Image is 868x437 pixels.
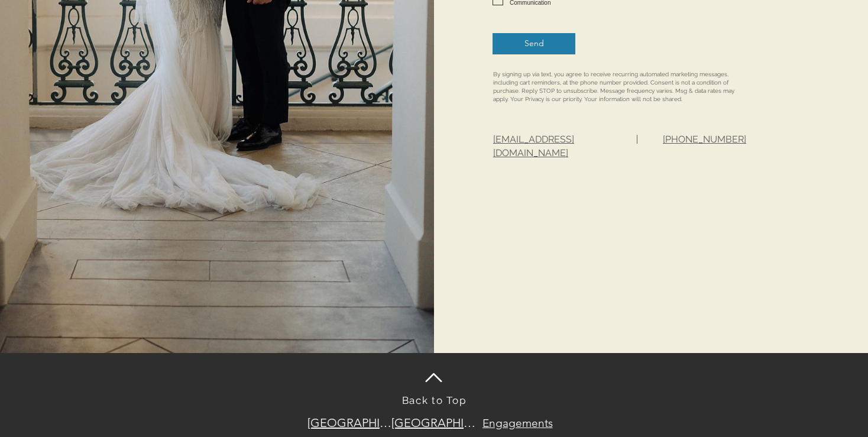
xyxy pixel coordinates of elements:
[475,411,559,435] a: Engagements
[307,411,391,435] a: Los Angeles
[524,38,544,50] span: Send
[391,416,475,430] span: [GEOGRAPHIC_DATA]
[663,134,746,145] a: [PHONE_NUMBER]
[402,394,467,406] a: Back to Top
[391,411,475,435] a: Seattle
[493,134,574,158] a: [EMAIL_ADDRESS][DOMAIN_NAME]
[482,416,553,430] span: Engagements
[493,33,575,54] button: Send
[307,416,391,430] span: [GEOGRAPHIC_DATA]
[493,71,734,102] span: By signing up via text, you agree to receive recurring automated marketing messages, including ca...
